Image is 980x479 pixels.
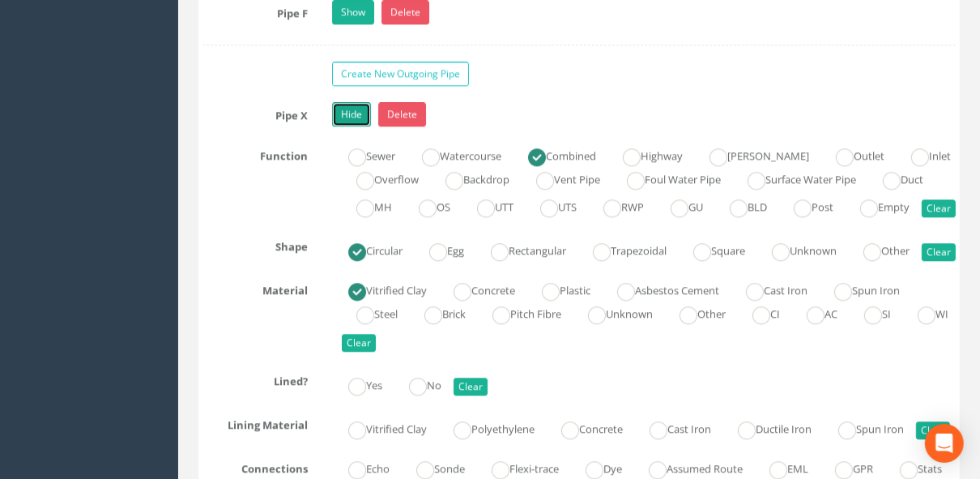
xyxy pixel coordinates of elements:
[736,301,780,324] label: CI
[332,237,403,261] label: Circular
[819,455,873,479] label: GPR
[393,372,441,396] label: No
[611,166,721,190] label: Foul Water Pipe
[922,243,956,261] button: Clear
[332,62,469,86] a: Create New Outgoing Pipe
[437,277,515,301] label: Concrete
[730,277,807,301] label: Cast Iron
[340,166,419,190] label: Overflow
[408,301,466,324] label: Brick
[413,237,464,261] label: Egg
[587,194,644,217] label: RWP
[654,194,703,217] label: GU
[822,416,904,439] label: Spun Iron
[756,237,837,261] label: Unknown
[922,199,956,217] button: Clear
[332,277,427,301] label: Vitrified Clay
[190,368,320,389] label: Lined?
[524,194,577,217] label: UTS
[190,233,320,254] label: Shape
[332,372,382,396] label: Yes
[607,143,683,166] label: Highway
[848,301,891,324] label: SI
[400,455,465,479] label: Sonde
[342,334,376,352] button: Clear
[818,277,900,301] label: Spun Iron
[633,455,743,479] label: Assumed Route
[403,194,450,217] label: OS
[332,143,395,166] label: Sewer
[790,301,837,324] label: AC
[731,166,856,190] label: Surface Water Pipe
[545,416,623,439] label: Concrete
[778,194,833,217] label: Post
[601,277,719,301] label: Asbestos Cement
[461,194,513,217] label: UTT
[332,455,390,479] label: Echo
[916,421,950,439] button: Clear
[714,194,767,217] label: BLD
[895,143,951,166] label: Inlet
[340,194,392,217] label: MH
[722,416,812,439] label: Ductile Iron
[925,424,964,463] div: Open Intercom Messenger
[429,166,509,190] label: Backdrop
[663,301,726,324] label: Other
[437,416,535,439] label: Polyethylene
[332,102,371,126] a: Hide
[633,416,711,439] label: Cast Iron
[867,166,923,190] label: Duct
[406,143,501,166] label: Watercourse
[847,237,910,261] label: Other
[820,143,884,166] label: Outlet
[677,237,745,261] label: Square
[693,143,809,166] label: [PERSON_NAME]
[512,143,596,166] label: Combined
[475,455,559,479] label: Flexi-trace
[569,455,622,479] label: Dye
[190,143,320,164] label: Function
[577,237,667,261] label: Trapezoidal
[753,455,808,479] label: EML
[884,455,942,479] label: Stats
[520,166,600,190] label: Vent Pipe
[340,301,398,324] label: Steel
[332,416,427,439] label: Vitrified Clay
[454,378,488,396] button: Clear
[844,194,910,217] label: Empty
[572,301,653,324] label: Unknown
[901,301,948,324] label: WI
[190,277,320,298] label: Material
[190,412,320,433] label: Lining Material
[476,301,561,324] label: Pitch Fibre
[526,277,590,301] label: Plastic
[378,102,426,126] a: Delete
[475,237,566,261] label: Rectangular
[190,102,320,123] label: Pipe X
